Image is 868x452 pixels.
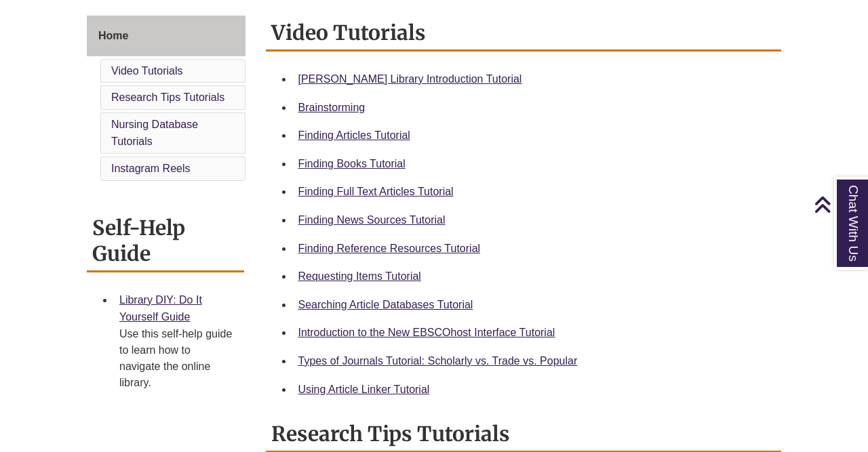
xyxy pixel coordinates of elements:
div: Use this self-help guide to learn how to navigate the online library. [119,326,233,391]
a: Library DIY: Do It Yourself Guide [119,294,202,323]
a: Finding Full Text Articles Tutorial [298,186,454,197]
a: Types of Journals Tutorial: Scholarly vs. Trade vs. Popular [298,355,578,367]
div: Guide Page Menu [87,16,245,184]
a: Searching Article Databases Tutorial [298,299,473,310]
h2: Self-Help Guide [87,211,244,272]
a: Introduction to the New EBSCOhost Interface Tutorial [298,327,555,338]
a: Finding Articles Tutorial [298,129,410,141]
a: Using Article Linker Tutorial [298,384,430,395]
h2: Video Tutorials [266,16,782,52]
a: Home [87,16,245,56]
a: Research Tips Tutorials [111,91,224,103]
a: Requesting Items Tutorial [298,270,421,282]
a: [PERSON_NAME] Library Introduction Tutorial [298,73,522,85]
a: Back to Top [814,195,865,213]
a: Brainstorming [298,102,366,113]
a: Video Tutorials [111,65,183,77]
span: Home [98,30,128,41]
a: Finding Reference Resources Tutorial [298,243,481,254]
a: Instagram Reels [111,163,191,174]
a: Finding Books Tutorial [298,158,406,169]
a: Finding News Sources Tutorial [298,214,446,226]
a: Nursing Database Tutorials [111,119,198,148]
